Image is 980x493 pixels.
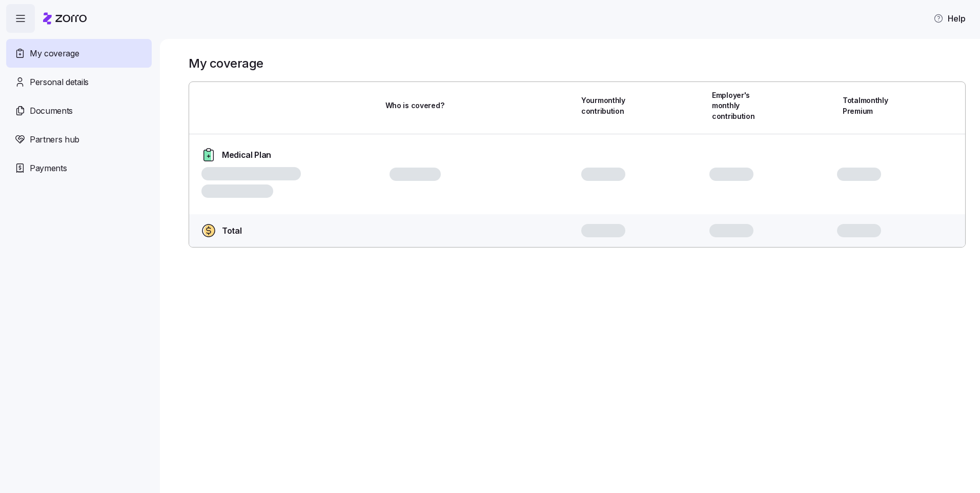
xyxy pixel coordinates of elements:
[30,133,79,146] span: Partners hub
[925,8,974,29] button: Help
[6,96,152,125] a: Documents
[30,47,79,60] span: My coverage
[6,154,152,182] a: Payments
[6,68,152,96] a: Personal details
[843,95,900,116] span: Total monthly Premium
[933,12,966,25] span: Help
[581,95,639,116] span: Your monthly contribution
[189,55,263,71] h1: My coverage
[222,224,241,237] span: Total
[712,90,769,121] span: Employer's monthly contribution
[30,162,67,175] span: Payments
[30,105,73,117] span: Documents
[30,76,89,89] span: Personal details
[6,39,152,68] a: My coverage
[222,149,271,161] span: Medical Plan
[385,100,444,111] span: Who is covered?
[6,125,152,154] a: Partners hub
